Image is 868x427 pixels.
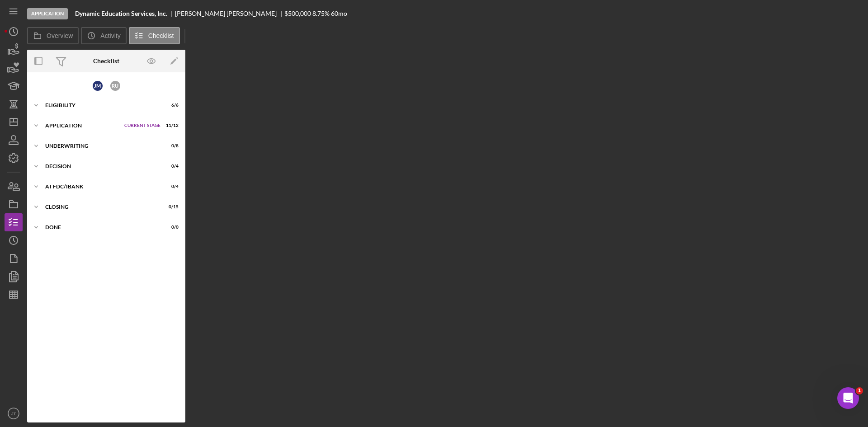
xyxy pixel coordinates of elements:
[75,10,167,17] b: Dynamic Education Services, Inc.
[45,225,156,230] div: Done
[148,32,174,39] label: Checklist
[312,10,330,17] div: 8.75 %
[45,123,120,128] div: Application
[162,103,179,108] div: 6 / 6
[81,27,126,44] button: Activity
[856,387,863,394] span: 1
[162,143,179,149] div: 0 / 8
[162,225,179,230] div: 0 / 0
[331,10,347,17] div: 60 mo
[45,143,156,149] div: Underwriting
[45,204,156,210] div: Closing
[11,411,16,416] text: JT
[124,123,160,128] span: Current Stage
[837,387,859,409] iframe: Intercom live chat
[45,164,156,169] div: Decision
[100,32,120,39] label: Activity
[27,27,79,44] button: Overview
[93,81,103,91] div: J M
[129,27,180,44] button: Checklist
[162,184,179,189] div: 0 / 4
[175,10,284,17] div: [PERSON_NAME] [PERSON_NAME]
[162,164,179,169] div: 0 / 4
[45,184,156,189] div: At FDC/iBank
[45,103,156,108] div: Eligibility
[5,404,23,422] button: JT
[284,9,311,17] span: $500,000
[93,57,119,65] div: Checklist
[27,8,68,19] div: Application
[47,32,73,39] label: Overview
[162,204,179,210] div: 0 / 15
[162,123,179,128] div: 11 / 12
[110,81,120,91] div: R U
